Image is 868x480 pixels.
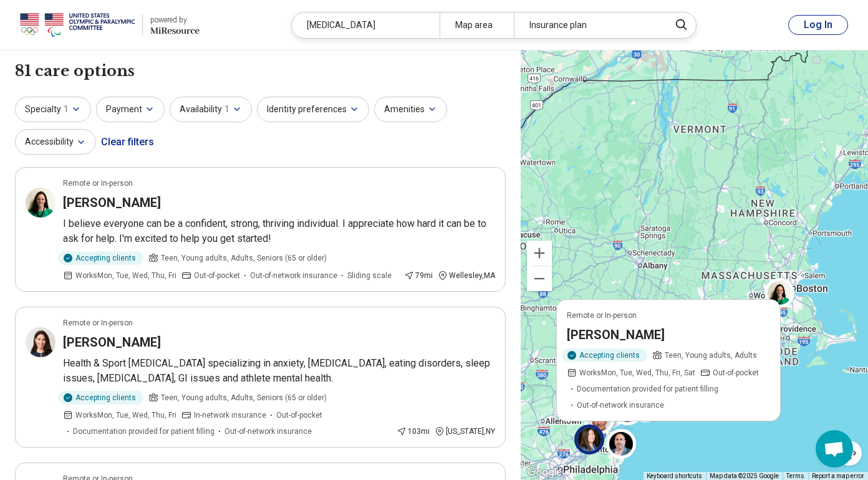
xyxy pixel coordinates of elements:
p: Health & Sport [MEDICAL_DATA] specializing in anxiety, [MEDICAL_DATA], eating disorders, sleep is... [63,356,495,386]
span: Out-of-network insurance [224,426,312,437]
div: [US_STATE] , NY [435,426,495,437]
h3: [PERSON_NAME] [63,334,161,351]
span: Out-of-pocket [194,270,240,281]
button: Zoom in [527,241,552,266]
div: Map area [440,12,514,38]
p: Remote or In-person [566,310,636,321]
div: Insurance plan [514,12,662,38]
img: USOPC [20,10,135,40]
span: Out-of-pocket [712,367,758,378]
div: Wellesley , MA [438,270,495,281]
a: Report a map error [812,473,864,479]
div: Accepting clients [58,391,143,405]
div: Open chat [816,430,853,468]
button: Availability1 [170,97,252,122]
p: Remote or In-person [63,178,133,189]
div: Accepting clients [561,348,647,362]
div: Accepting clients [58,251,143,265]
div: 103 mi [397,426,430,437]
span: In-network insurance [194,410,266,421]
span: Works Mon, Tue, Wed, Thu, Fri [75,410,176,421]
span: Sliding scale [347,270,392,281]
span: 1 [64,103,69,116]
button: Payment [96,97,165,122]
div: 79 mi [404,270,433,281]
span: Teen, Young adults, Adults, Seniors (65 or older) [161,392,327,403]
span: Documentation provided for patient filling [73,426,215,437]
span: 1 [224,103,229,116]
p: Remote or In-person [63,317,133,329]
div: [MEDICAL_DATA] [292,12,440,38]
button: Amenities [374,97,447,122]
div: powered by [150,14,200,26]
span: Works Mon, Tue, Wed, Thu, Fri, Sat [579,367,695,378]
span: Teen, Young adults, Adults, Seniors (65 or older) [161,252,327,264]
button: Accessibility [15,129,96,155]
button: Log In [788,15,848,35]
span: Out-of-pocket [276,410,322,421]
div: Clear filters [101,127,154,157]
span: Out-of-network insurance [250,270,337,281]
h1: 81 care options [15,60,135,82]
a: Terms (opens in new tab) [786,473,804,479]
span: Works Mon, Tue, Wed, Thu, Fri [75,270,176,281]
button: Identity preferences [257,97,369,122]
span: Map data ©2025 Google [710,473,779,479]
span: Teen, Young adults, Adults [664,350,756,361]
a: USOPCpowered by [20,10,200,40]
button: Zoom out [527,266,552,291]
h3: [PERSON_NAME] [566,326,664,343]
span: Documentation provided for patient filling [576,383,718,395]
p: I believe everyone can be a confident, strong, thriving individual. I appreciate how hard it can ... [63,216,495,246]
span: Out-of-network insurance [576,400,663,411]
h3: [PERSON_NAME] [63,194,161,211]
button: Specialty1 [15,97,91,122]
